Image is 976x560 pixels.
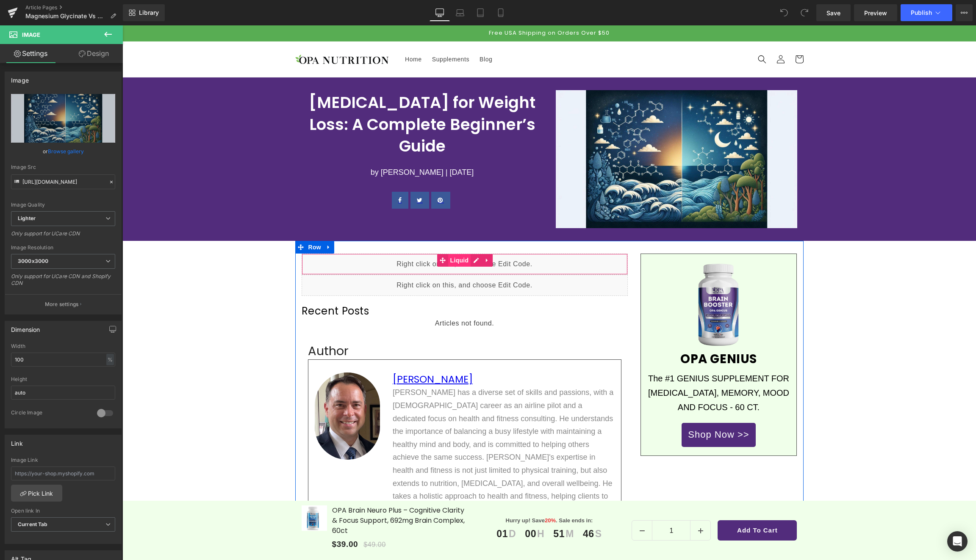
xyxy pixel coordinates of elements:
div: The #1 GENIUS SUPPLEMENT FOR [MEDICAL_DATA], MEMORY, MOOD AND FOCUS - 60 CT. [525,346,668,389]
img: Michael Gonzales [192,347,258,434]
div: Dimension [11,321,40,333]
span: H [414,503,422,514]
span: 01 [374,503,385,514]
span: 00 [402,503,414,514]
b: Lighter [18,215,36,221]
input: Link [11,174,115,189]
a: [PERSON_NAME] [270,347,350,361]
a: Home [277,25,305,43]
b: Current Tab [18,521,48,527]
img: Green Tea Fat Burner for Women with Raspberry Ketone - 60 Ct. Front ingredients [554,237,638,322]
a: Desktop [430,4,450,21]
a: OPA Brain Neuro Plus – Cognitive Clarity & Focus Support, 692mg Brain Complex, 60ct [205,480,344,510]
p: [PERSON_NAME] has a diverse set of skills and passions, with a [DEMOGRAPHIC_DATA] career as an ai... [270,361,492,555]
h2: Recent Posts [179,279,505,292]
a: Pick Link [11,485,62,502]
div: Height [11,376,115,382]
a: Shop Now >> [559,397,633,421]
button: Redo [796,4,813,21]
div: Only support for UCare CDN [11,230,115,243]
button: More [956,4,973,21]
summary: Search [630,25,649,43]
a: Design [63,44,125,63]
button: More settings [5,294,121,314]
span: 46 [460,503,472,514]
a: Article Pages [25,4,123,11]
span: S [472,503,480,514]
a: Blog [352,25,375,43]
div: % [106,354,114,365]
div: or [11,147,115,156]
input: https://your-shop.myshopify.com [11,466,115,480]
div: Image Src [11,164,115,170]
a: Mobile [491,4,511,21]
div: Link [11,435,23,447]
p: by [PERSON_NAME] | [DATE] [179,141,421,154]
a: Expand / Collapse [201,215,212,228]
a: Expand / Collapse [359,229,370,241]
img: Best Green Tea Supplement 2023 - Ultimate Health Boost [433,65,675,203]
input: auto [11,386,115,400]
p: Hurry up! Save . Sale ends in: [344,491,509,499]
span: D [385,503,394,514]
span: 51 [431,503,442,514]
div: Image Resolution [11,245,115,251]
div: Open Intercom Messenger [947,531,968,552]
span: Liquid [326,229,349,241]
b: 3000x3000 [18,258,48,264]
div: Circle Image [11,409,89,418]
input: auto [11,353,115,367]
a: New Library [123,4,165,21]
button: Publish [901,4,952,21]
div: Image Quality [11,202,115,208]
span: Blog [357,30,370,38]
div: Width [11,343,115,349]
span: Free USA Shipping on Orders Over $50 [366,3,487,11]
div: Image [11,72,29,84]
div: Open link In [11,508,115,514]
span: Row [184,215,201,228]
span: Magnesium Glycinate Vs Oxide For Sleep – Which is Better for Sleep Quality? [25,13,107,19]
span: Image [22,31,40,38]
img: OPA Brain Neuro Plus – Cognitive Clarity & Focus Support, 692mg Brain Complex, 60ct [179,480,205,505]
a: OPA Nutrition [169,26,269,41]
a: Supplements [305,25,352,43]
h2: Author [186,317,499,334]
span: Articles not found. [179,292,505,304]
a: Preview [854,4,897,21]
span: Save [826,8,840,17]
div: Only support for UCare CDN and Shopify CDN [11,273,115,292]
a: Browse gallery [48,144,84,159]
img: OPA Nutrition [173,29,266,39]
span: Preview [864,8,887,17]
span: Publish [911,9,932,16]
a: Laptop [450,4,470,21]
span: M [442,503,452,514]
span: Supplements [310,30,347,38]
span: 20% [422,492,433,498]
span: $39.00 [205,512,236,526]
span: Library [139,9,159,17]
span: $49.00 [241,516,263,523]
strong: OPA GENIUS [558,325,635,342]
h1: [MEDICAL_DATA] for Weight Loss: A Complete Beginner’s Guide [179,66,421,132]
button: Undo [776,4,793,21]
button: Add To Cart [595,495,674,515]
p: More settings [45,301,79,308]
a: Tablet [470,4,491,21]
span: Home [283,30,299,38]
div: Image Link [11,457,115,463]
